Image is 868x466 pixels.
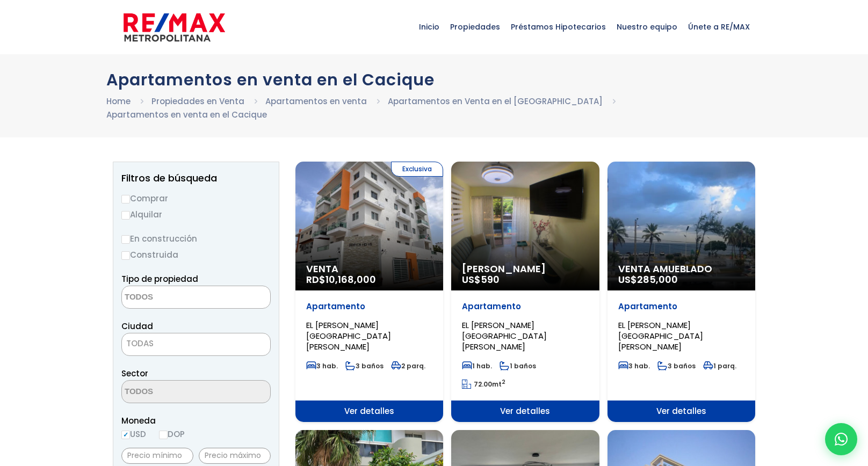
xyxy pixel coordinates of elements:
[325,273,376,286] span: 10,168,000
[618,361,650,370] span: 3 hab.
[306,273,376,286] span: RD$
[121,321,153,332] span: Ciudad
[481,273,500,286] span: 590
[106,70,762,89] h1: Apartamentos en venta en el Cacique
[121,208,271,221] label: Alquilar
[462,380,505,389] span: mt
[611,11,683,43] span: Nuestro equipo
[151,96,244,107] a: Propiedades en Venta
[121,248,271,261] label: Construida
[462,361,492,370] span: 1 hab.
[505,11,611,43] span: Préstamos Hipotecarios
[502,378,505,386] sup: 2
[618,301,744,312] p: Apartamento
[106,108,267,121] li: Apartamentos en venta en el Cacique
[703,361,736,370] span: 1 parq.
[122,286,226,309] textarea: Search
[121,333,271,356] span: TODAS
[306,264,432,274] span: Venta
[462,301,588,312] p: Apartamento
[474,380,492,389] span: 72.00
[122,381,226,404] textarea: Search
[124,11,225,43] img: remax-metropolitana-logo
[295,401,443,422] span: Ver detalles
[121,232,271,245] label: En construcción
[121,211,130,220] input: Alquilar
[451,162,599,422] a: [PERSON_NAME] US$590 Apartamento EL [PERSON_NAME][GEOGRAPHIC_DATA][PERSON_NAME] 1 hab. 1 baños 72...
[462,264,588,274] span: [PERSON_NAME]
[388,96,603,107] a: Apartamentos en Venta en el [GEOGRAPHIC_DATA]
[159,431,168,439] input: DOP
[445,11,505,43] span: Propiedades
[391,361,425,370] span: 2 parq.
[618,264,744,274] span: Venta Amueblado
[122,336,270,351] span: TODAS
[462,273,500,286] span: US$
[391,162,443,177] span: Exclusiva
[306,301,432,312] p: Apartamento
[607,401,755,422] span: Ver detalles
[121,195,130,203] input: Comprar
[121,368,148,379] span: Sector
[657,361,696,370] span: 3 baños
[295,162,443,422] a: Exclusiva Venta RD$10,168,000 Apartamento EL [PERSON_NAME][GEOGRAPHIC_DATA][PERSON_NAME] 3 hab. 3...
[121,431,130,439] input: USD
[121,173,271,184] h2: Filtros de búsqueda
[121,427,146,441] label: USD
[121,273,198,285] span: Tipo de propiedad
[414,11,445,43] span: Inicio
[500,361,536,370] span: 1 baños
[199,448,271,464] input: Precio máximo
[618,319,703,352] span: EL [PERSON_NAME][GEOGRAPHIC_DATA][PERSON_NAME]
[121,251,130,260] input: Construida
[306,319,391,352] span: EL [PERSON_NAME][GEOGRAPHIC_DATA][PERSON_NAME]
[126,338,154,349] span: TODAS
[121,414,271,427] span: Moneda
[121,235,130,244] input: En construcción
[106,96,131,107] a: Home
[618,273,678,286] span: US$
[683,11,755,43] span: Únete a RE/MAX
[265,96,367,107] a: Apartamentos en venta
[607,162,755,422] a: Venta Amueblado US$285,000 Apartamento EL [PERSON_NAME][GEOGRAPHIC_DATA][PERSON_NAME] 3 hab. 3 ba...
[462,319,547,352] span: EL [PERSON_NAME][GEOGRAPHIC_DATA][PERSON_NAME]
[121,448,193,464] input: Precio mínimo
[637,273,678,286] span: 285,000
[345,361,384,370] span: 3 baños
[306,361,338,370] span: 3 hab.
[159,427,185,441] label: DOP
[121,192,271,205] label: Comprar
[451,401,599,422] span: Ver detalles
